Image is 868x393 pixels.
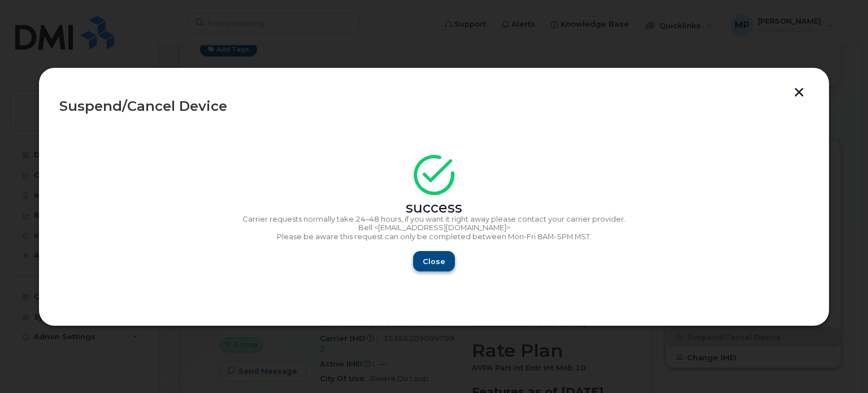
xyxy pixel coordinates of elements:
div: Suspend/Cancel Device [59,100,809,113]
p: Carrier requests normally take 24–48 hours, if you want it right away please contact your carrier... [59,215,809,224]
p: Please be aware this request can only be completed between Mon-Fri 8AM-5PM MST. [59,232,809,241]
button: Close [413,251,455,271]
div: success [59,204,809,213]
p: Bell <[EMAIL_ADDRESS][DOMAIN_NAME]> [59,223,809,232]
span: Close [423,256,445,267]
